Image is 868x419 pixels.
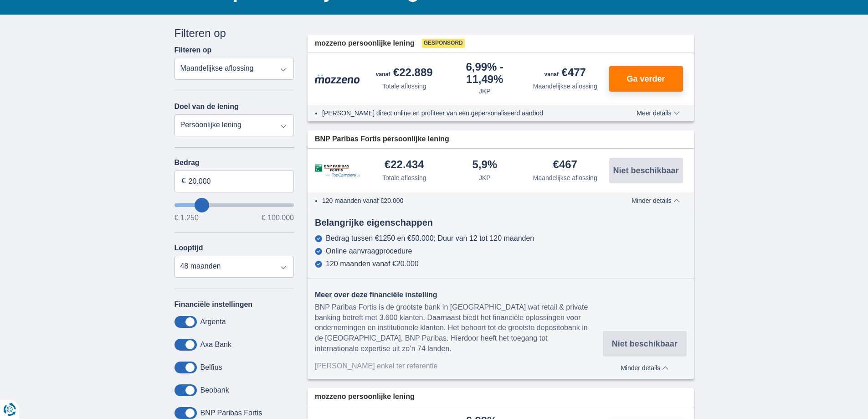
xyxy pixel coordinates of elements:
[385,159,424,171] div: €22.434
[627,75,665,83] span: Ga verder
[175,103,239,111] label: Doel van de lening
[182,176,186,186] span: €
[326,234,534,243] div: Bedrag tussen €1250 en €50.000; Duur van 12 tot 120 maanden
[612,340,678,348] span: Niet beschikbaar
[621,365,668,371] span: Minder details
[315,361,603,372] div: [PERSON_NAME] enkel ter referentie
[637,110,679,116] span: Meer details
[315,38,415,49] span: mozzeno persoonlijke lening
[613,166,678,175] span: Niet beschikbaar
[200,341,231,349] label: Axa Bank
[322,196,603,205] li: 120 maanden vanaf €20.000
[175,26,294,41] div: Filteren op
[479,173,491,182] div: JKP
[308,216,694,229] div: Belangrijke eigenschappen
[200,386,229,394] label: Beobank
[200,318,226,326] label: Argenta
[175,159,294,167] label: Bedrag
[382,173,426,182] div: Totale aflossing
[175,46,212,54] label: Filteren op
[315,290,603,300] div: Meer over deze financiële instelling
[533,82,597,91] div: Maandelijkse aflossing
[326,260,419,268] div: 120 maanden vanaf €20.000
[533,173,597,182] div: Maandelijkse aflossing
[603,331,686,357] button: Niet beschikbaar
[603,361,686,372] button: Minder details
[315,134,449,145] span: BNP Paribas Fortis persoonlijke lening
[175,300,253,309] label: Financiële instellingen
[262,214,294,222] span: € 100.000
[315,164,360,177] img: product.pl.alt BNP Paribas Fortis
[315,74,360,84] img: product.pl.alt Mozzeno
[315,302,603,354] div: BNP Paribas Fortis is de grootste bank in [GEOGRAPHIC_DATA] wat retail & private banking betreft ...
[200,409,262,417] label: BNP Paribas Fortis
[448,62,522,85] div: 6,99%
[553,159,577,171] div: €467
[175,214,199,222] span: € 1.250
[625,197,686,204] button: Minder details
[544,67,586,80] div: €477
[632,197,679,204] span: Minder details
[472,159,497,171] div: 5,9%
[200,363,222,372] label: Belfius
[376,67,433,80] div: €22.889
[630,109,686,117] button: Meer details
[175,203,294,207] input: wantToBorrow
[382,82,426,91] div: Totale aflossing
[322,109,603,118] li: [PERSON_NAME] direct online en profiteer van een gepersonaliseerd aanbod
[609,158,683,183] button: Niet beschikbaar
[175,244,203,252] label: Looptijd
[315,392,415,402] span: mozzeno persoonlijke lening
[422,39,465,48] span: Gesponsord
[479,87,491,96] div: JKP
[326,247,412,255] div: Online aanvraagprocedure
[609,66,683,92] button: Ga verder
